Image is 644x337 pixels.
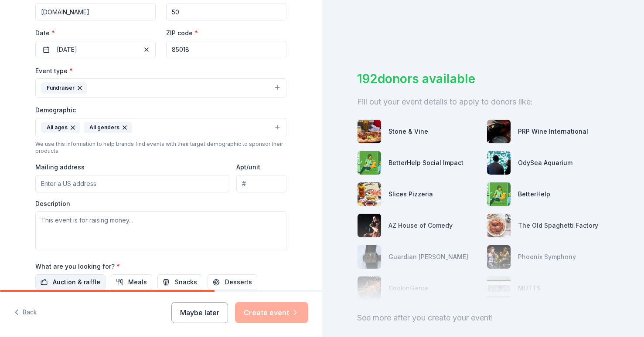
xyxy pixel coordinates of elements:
[111,274,152,290] button: Meals
[166,41,286,58] input: 12345 (U.S. only)
[357,311,610,325] div: See more after you create your event!
[157,274,202,290] button: Snacks
[388,158,463,168] div: BetterHelp Social Impact
[53,277,100,287] span: Auction & raffle
[35,41,156,58] button: [DATE]
[208,274,257,290] button: Desserts
[35,67,73,75] label: Event type
[84,122,132,133] div: All genders
[41,82,87,94] div: Fundraiser
[41,122,80,133] div: All ages
[166,29,198,37] label: ZIP code
[35,118,286,137] button: All agesAll genders
[357,95,610,109] div: Fill out your event details to apply to donors like:
[236,175,286,192] input: #
[487,182,511,206] img: photo for BetterHelp
[388,126,428,137] div: Stone & Vine
[175,277,197,287] span: Snacks
[35,78,286,98] button: Fundraiser
[358,151,381,175] img: photo for BetterHelp Social Impact
[518,189,550,199] div: BetterHelp
[35,274,106,290] button: Auction & raffle
[487,151,511,175] img: photo for OdySea Aquarium
[357,70,610,88] div: 192 donors available
[35,106,76,115] label: Demographic
[35,141,286,155] div: We use this information to help brands find events with their target demographic to sponsor their...
[171,302,228,323] button: Maybe later
[518,158,572,168] div: OdySea Aquarium
[35,3,156,20] input: https://www...
[35,175,229,192] input: Enter a US address
[128,277,147,287] span: Meals
[358,120,381,143] img: photo for Stone & Vine
[166,3,286,20] input: 20
[236,163,260,172] label: Apt/unit
[225,277,252,287] span: Desserts
[35,199,70,208] label: Description
[388,189,433,199] div: Slices Pizzeria
[14,303,37,322] button: Back
[358,182,381,206] img: photo for Slices Pizzeria
[35,29,156,37] label: Date
[35,262,120,271] label: What are you looking for?
[518,126,588,137] div: PRP Wine International
[487,120,511,143] img: photo for PRP Wine International
[35,163,85,172] label: Mailing address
